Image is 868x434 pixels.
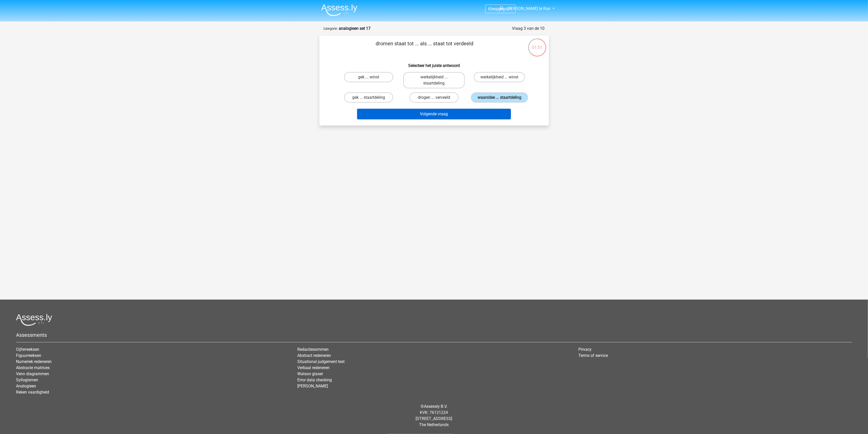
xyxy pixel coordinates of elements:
[297,371,323,376] a: Watson glaser
[16,365,50,370] a: Abstracte matrices
[357,109,511,119] button: Volgende vraag
[339,26,371,31] strong: analogieen set 17
[16,332,852,338] h5: Assessments
[507,6,550,11] span: [PERSON_NAME] te Raa
[16,390,49,395] a: Reken vaardigheid
[297,359,345,364] a: Situational judgement test
[471,92,528,103] label: waanidee ... staartdeling
[497,6,551,12] a: [PERSON_NAME] te Raa
[424,404,447,409] a: Assessly B.V.
[297,365,330,370] a: Verbaal redeneren
[328,59,541,68] h6: Selecteer het juiste antwoord
[578,353,608,358] a: Terms of service
[16,347,39,352] a: Cijferreeksen
[297,347,329,352] a: Redactiesommen
[297,377,332,382] a: Error data checking
[409,92,459,103] label: drogen ... verveeld
[321,4,357,16] img: Assessly
[16,384,36,388] a: Analogieen
[344,72,393,82] label: gek ... winst
[297,353,331,358] a: Abstract redeneren
[474,72,525,82] label: werkelijkheid ... winst
[496,6,512,11] span: premium
[297,384,328,388] a: [PERSON_NAME]
[16,377,38,382] a: Syllogismen
[323,27,338,31] small: Categorie:
[512,25,545,32] div: Vraag 3 van de 10
[16,359,52,364] a: Numeriek redeneren
[12,399,856,432] div: © KVK: 76121224 [STREET_ADDRESS] The Netherlands
[578,347,592,352] a: Privacy
[344,92,393,103] label: gek ... staartdeling
[528,38,547,51] div: 01:51
[403,72,465,88] label: werkelijkheid ... staartdeling
[328,40,522,55] p: dromen staat tot ... als ... staat tot verdeeld
[16,353,41,358] a: Figuurreeksen
[16,371,49,376] a: Venn diagrammen
[16,314,52,326] img: Assessly logo
[486,5,515,12] a: Kiespremium
[489,6,496,11] span: Kies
